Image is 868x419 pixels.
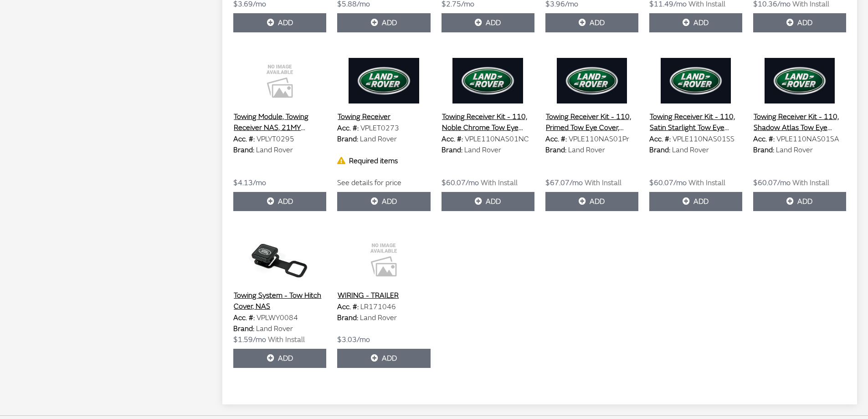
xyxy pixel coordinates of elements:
[233,349,326,368] button: Add
[337,349,430,368] button: Add
[337,237,430,282] img: Image for WIRING - TRAILER
[268,335,305,344] span: With Install
[649,58,742,103] img: Image for Towing Receiver Kit - 110, Satin Starlight Tow Eye Cover, 23MY onwards
[442,111,534,134] button: Towing Receiver Kit - 110, Noble Chrome Tow Eye Cover, 23MY onwards
[464,145,501,155] span: Land Rover
[233,145,254,155] label: Brand:
[360,124,399,133] span: VPLET0273
[753,111,846,134] button: Towing Receiver Kit - 110, Shadow Atlas Tow Eye Cover, 23MY onwards
[776,145,813,155] span: Land Rover
[257,313,298,322] span: VPLWY0084
[360,134,397,144] span: Land Rover
[545,145,566,155] label: Brand:
[337,13,430,32] button: Add
[792,178,829,187] span: With Install
[337,177,401,188] label: See details for price
[545,13,638,32] button: Add
[688,178,725,187] span: With Install
[360,302,396,311] span: LR171046
[649,13,742,32] button: Add
[337,290,399,301] button: WIRING - TRAILER
[337,111,391,123] button: Towing Receiver
[649,111,742,134] button: Towing Receiver Kit - 110, Satin Starlight Tow Eye Cover, 23MY onwards
[753,134,775,145] label: Acc. #:
[649,192,742,211] button: Add
[360,313,397,322] span: Land Rover
[753,192,846,211] button: Add
[257,134,294,144] span: VPLYT0295
[233,290,326,312] button: Towing System - Tow Hitch Cover, NAS
[233,237,326,282] img: Image for Towing System - Tow Hitch Cover, NAS
[233,58,326,103] img: Image for Towing Module, Towing Receiver NAS, 21MY onwards
[545,192,638,211] button: Add
[442,134,463,145] label: Acc. #:
[337,155,430,166] div: Required items
[442,13,534,32] button: Add
[233,323,254,334] label: Brand:
[545,58,638,103] img: Image for Towing Receiver Kit - 110, Primed Tow Eye Cover, 23MY onwards
[233,13,326,32] button: Add
[337,301,359,312] label: Acc. #:
[337,192,430,211] button: Add
[673,134,734,144] span: VPLE110NAS01SS
[233,335,266,344] span: $1.59/mo
[545,111,638,134] button: Towing Receiver Kit - 110, Primed Tow Eye Cover, 23MY onwards
[233,111,326,134] button: Towing Module, Towing Receiver NAS, 21MY onwards
[337,335,370,344] span: $3.03/mo
[649,145,670,155] label: Brand:
[233,192,326,211] button: Add
[753,58,846,103] img: Image for Towing Receiver Kit - 110, Shadow Atlas Tow Eye Cover, 23MY onwards
[233,312,255,323] label: Acc. #:
[256,324,293,333] span: Land Rover
[337,58,430,103] img: Image for Towing Receiver
[465,134,529,144] span: VPLE110NAS01NC
[545,178,583,187] span: $67.07/mo
[337,312,358,323] label: Brand:
[442,145,462,155] label: Brand:
[442,58,534,103] img: Image for Towing Receiver Kit - 110, Noble Chrome Tow Eye Cover, 23MY onwards
[649,178,687,187] span: $60.07/mo
[481,178,518,187] span: With Install
[569,134,629,144] span: VPLE110NAS01Pr
[753,178,791,187] span: $60.07/mo
[256,145,293,155] span: Land Rover
[568,145,605,155] span: Land Rover
[337,123,359,134] label: Acc. #:
[545,134,567,145] label: Acc. #:
[585,178,621,187] span: With Install
[753,145,774,155] label: Brand:
[672,145,709,155] span: Land Rover
[442,178,479,187] span: $60.07/mo
[233,178,266,187] span: $4.13/mo
[753,13,846,32] button: Add
[442,192,534,211] button: Add
[337,134,358,145] label: Brand:
[649,134,671,145] label: Acc. #:
[233,134,255,145] label: Acc. #:
[776,134,839,144] span: VPLE110NAS01SA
